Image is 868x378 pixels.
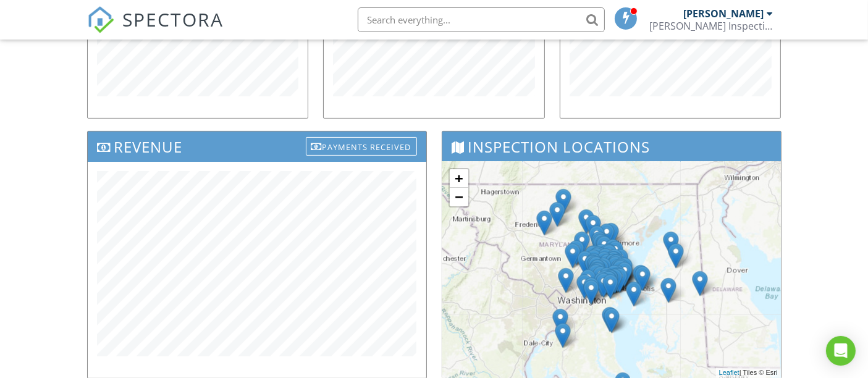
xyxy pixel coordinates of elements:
h3: Revenue [88,132,426,162]
span: SPECTORA [123,6,224,32]
img: The Best Home Inspection Software - Spectora [87,6,114,33]
input: Search everything... [358,7,605,32]
div: Open Intercom Messenger [826,336,856,366]
a: Zoom in [450,169,468,188]
a: Payments Received [306,135,417,155]
a: SPECTORA [87,17,224,43]
a: Zoom out [450,188,468,206]
h3: Inspection Locations [442,132,781,162]
div: [PERSON_NAME] [684,7,764,20]
div: Melton Inspection Services [650,20,773,32]
div: | Tiles © Esri [716,367,781,378]
div: Payments Received [306,137,417,156]
a: Leaflet [719,369,739,376]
